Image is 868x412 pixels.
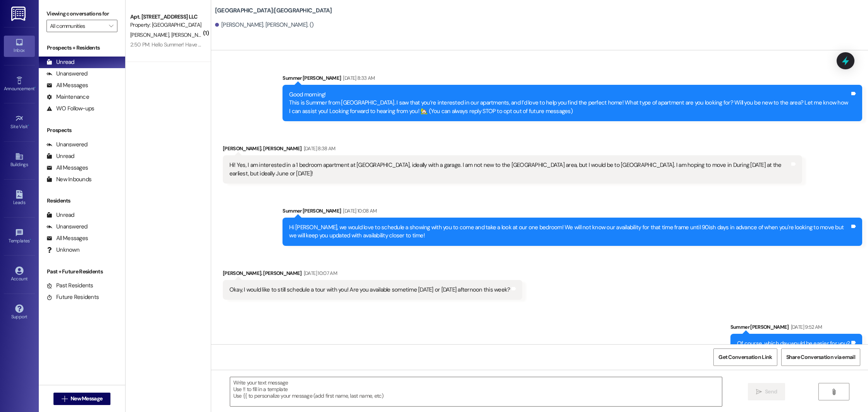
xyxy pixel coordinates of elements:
button: New Message [53,393,111,405]
div: WO Follow-ups [46,105,94,113]
i:  [62,396,67,402]
div: Future Residents [46,293,99,301]
div: Summer [PERSON_NAME] [730,323,862,334]
b: [GEOGRAPHIC_DATA]: [GEOGRAPHIC_DATA] [215,7,332,15]
i:  [831,389,837,395]
i:  [109,23,113,29]
span: [PERSON_NAME] [171,31,210,38]
span: • [28,123,29,128]
a: Templates • [4,226,35,247]
div: Apt. [STREET_ADDRESS] LLC [130,13,202,21]
div: [DATE] 8:38 AM [302,144,336,153]
div: New Inbounds [46,175,91,184]
span: Get Conversation Link [718,353,772,361]
div: Past Residents [46,282,93,290]
div: Unread [46,58,74,66]
div: Unread [46,152,74,160]
div: Maintenance [46,93,89,101]
a: Support [4,302,35,323]
button: Share Conversation via email [781,348,860,366]
input: All communities [50,20,105,32]
div: Of course, which day would be easier for you? [737,340,850,348]
span: New Message [71,395,102,403]
a: Leads [4,188,35,209]
div: Unread [46,211,74,219]
div: [DATE] 8:33 AM [341,74,375,82]
div: Unknown [46,246,79,254]
div: Unanswered [46,70,88,78]
div: Good morning! This is Summer from [GEOGRAPHIC_DATA]. I saw that you’re interested in our apartmen... [289,91,850,115]
button: Get Conversation Link [713,348,777,366]
div: [PERSON_NAME]. [PERSON_NAME] [223,269,523,280]
div: 2:50 PM: Hello Summer! Have a question, do you know if they will do this same work in front our h... [130,41,362,48]
img: ResiDesk Logo [11,7,27,21]
div: Prospects + Residents [39,44,125,52]
div: [PERSON_NAME]. [PERSON_NAME]. () [215,21,313,29]
div: [DATE] 10:08 AM [341,207,377,215]
a: Buildings [4,150,35,171]
div: [PERSON_NAME]. [PERSON_NAME] [223,144,803,155]
div: Past + Future Residents [39,268,125,276]
div: Unanswered [46,141,88,149]
a: Inbox [4,36,35,57]
span: [PERSON_NAME] [130,31,171,38]
div: All Messages [46,164,88,172]
label: Viewing conversations for [46,8,117,20]
div: [DATE] 10:07 AM [302,269,337,277]
div: All Messages [46,234,88,242]
span: Share Conversation via email [786,353,855,361]
div: Unanswered [46,223,88,231]
div: Summer [PERSON_NAME] [282,74,862,85]
span: • [30,237,31,242]
a: Site Visit • [4,112,35,133]
div: Hi! Yes, I am interested in a 1 bedroom apartment at [GEOGRAPHIC_DATA], ideally with a garage. I ... [229,161,790,178]
i:  [756,389,762,395]
div: [DATE] 9:52 AM [789,323,822,331]
button: Send [748,383,785,400]
div: Residents [39,197,125,205]
a: Account [4,264,35,285]
div: Prospects [39,126,125,134]
span: • [34,85,36,90]
span: Send [765,388,777,396]
div: Summer [PERSON_NAME] [282,207,862,218]
div: Okay, I would like to still schedule a tour with you! Are you available sometime [DATE] or [DATE]... [229,286,510,294]
div: Property: [GEOGRAPHIC_DATA] [130,21,202,29]
div: All Messages [46,81,88,89]
div: Hi [PERSON_NAME], we would love to schedule a showing with you to come and take a look at our one... [289,223,850,240]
